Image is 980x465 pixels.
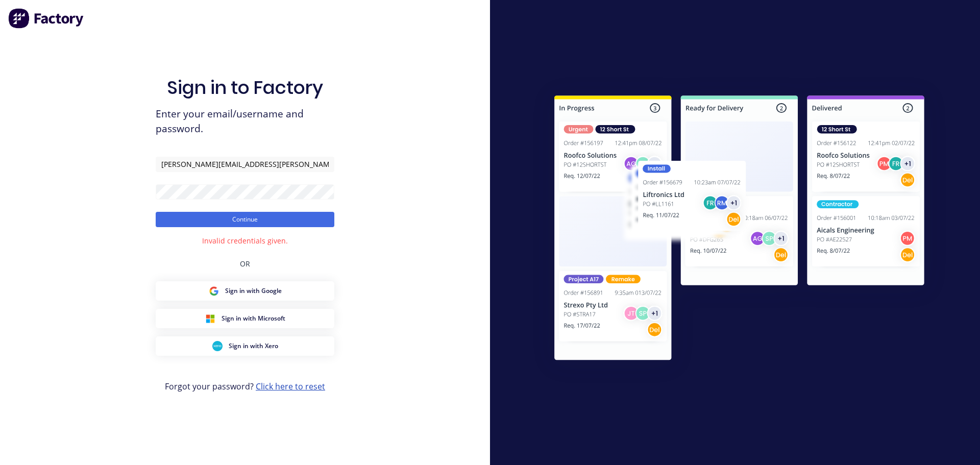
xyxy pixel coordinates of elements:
[240,246,250,281] div: OR
[212,341,223,351] img: Xero Sign in
[205,313,215,324] img: Microsoft Sign in
[165,380,325,393] span: Forgot your password?
[156,281,334,301] button: Google Sign inSign in with Google
[167,77,323,99] h1: Sign in to Factory
[156,107,334,136] span: Enter your email/username and password.
[225,286,282,296] span: Sign in with Google
[256,381,325,392] a: Click here to reset
[222,314,285,323] span: Sign in with Microsoft
[8,8,85,29] img: Factory
[156,336,334,356] button: Xero Sign inSign in with Xero
[532,75,947,384] img: Sign in
[202,235,288,246] div: Invalid credentials given.
[156,309,334,328] button: Microsoft Sign inSign in with Microsoft
[229,341,278,351] span: Sign in with Xero
[156,212,334,227] button: Continue
[209,286,219,296] img: Google Sign in
[156,157,334,172] input: Email/Username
